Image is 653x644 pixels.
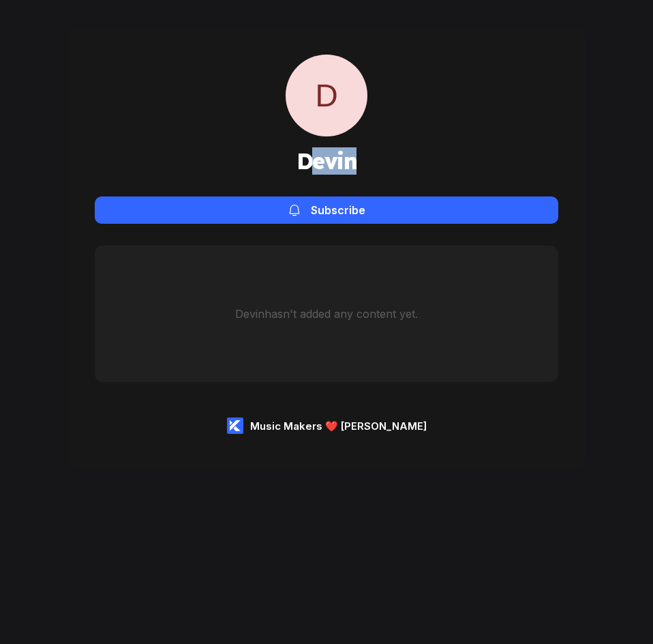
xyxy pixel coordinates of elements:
[311,203,365,217] div: Subscribe
[250,420,427,433] div: Music Makers ❤️ [PERSON_NAME]
[95,196,558,224] button: Subscribe
[235,307,418,321] div: Devin hasn't added any content yet.
[286,55,367,136] div: Devin
[297,147,356,175] h1: Devin
[286,55,367,136] span: D
[227,418,427,434] a: Music Makers ❤️ [PERSON_NAME]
